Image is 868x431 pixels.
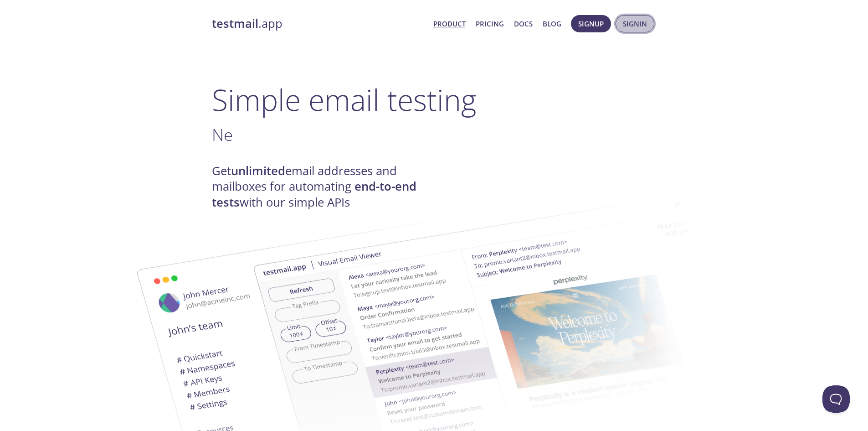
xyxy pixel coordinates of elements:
[543,18,561,30] a: Blog
[231,163,285,179] strong: unlimited
[212,123,233,146] span: Ne
[212,16,426,31] a: testmail.app
[578,18,604,30] span: Signup
[212,178,416,210] strong: end-to-end tests
[571,15,611,32] button: Signup
[616,15,654,32] button: Signin
[476,18,504,30] a: Pricing
[212,16,258,31] strong: testmail
[212,82,657,117] h1: Simple email testing
[212,163,434,210] h4: Get email addresses and mailboxes for automating with our simple APIs
[623,18,647,30] span: Signin
[822,385,850,413] iframe: Help Scout Beacon - Open
[514,18,533,30] a: Docs
[433,18,466,30] a: Product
